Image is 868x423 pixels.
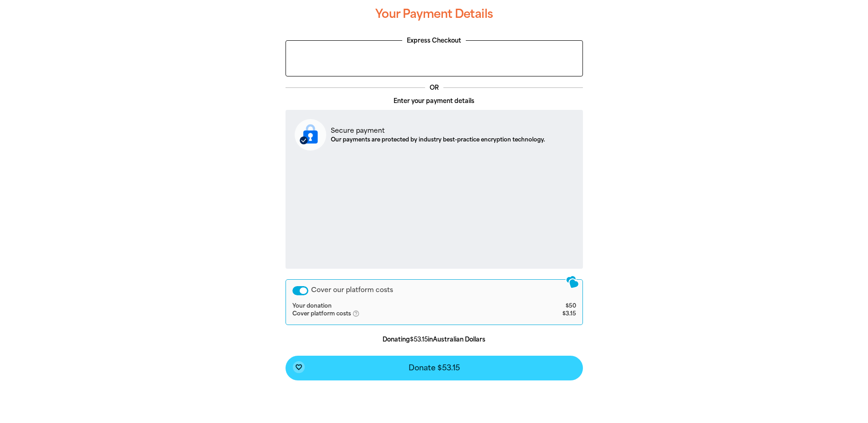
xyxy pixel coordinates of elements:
[402,36,466,45] legend: Express Checkout
[293,158,576,261] iframe: Secure payment input frame
[292,286,308,295] button: Cover our platform costs
[410,336,428,343] b: $53.15
[286,335,583,344] p: Donating in Australian Dollars
[292,303,528,310] td: Your donation
[425,83,443,92] p: OR
[286,356,583,380] button: favorite_borderDonate $53.15
[295,363,302,371] i: favorite_border
[528,303,576,310] td: $50
[352,310,367,317] i: help_outlined
[409,364,460,372] span: Donate $53.15
[331,136,545,144] p: Our payments are protected by industry best-practice encryption technology.
[331,126,545,136] p: Secure payment
[528,310,576,318] td: $3.15
[291,45,578,70] iframe: PayPal-paypal
[292,310,528,318] td: Cover platform costs
[286,97,583,106] p: Enter your payment details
